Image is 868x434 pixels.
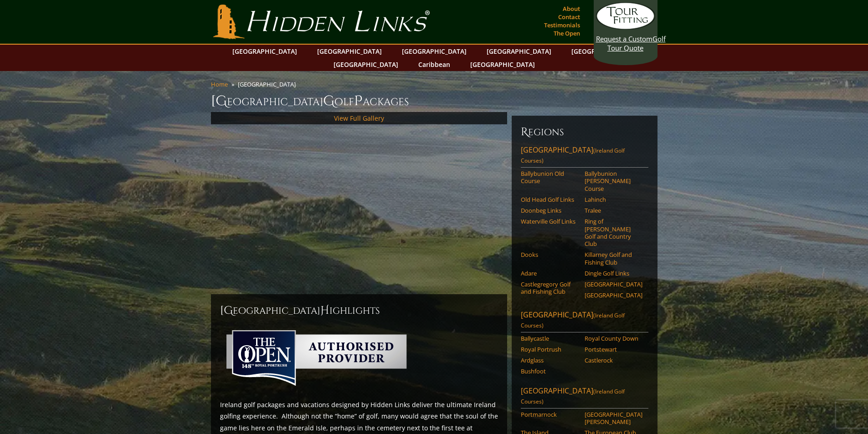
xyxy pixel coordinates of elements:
a: The Open [551,27,582,40]
a: [GEOGRAPHIC_DATA][PERSON_NAME] [585,411,642,426]
a: Ballybunion Old Course [521,170,579,185]
a: Caribbean [414,58,455,71]
li: [GEOGRAPHIC_DATA] [238,80,299,88]
a: Portstewart [585,346,642,353]
span: (Ireland Golf Courses) [521,388,625,405]
h2: [GEOGRAPHIC_DATA] ighlights [220,303,498,318]
a: [GEOGRAPHIC_DATA] [228,45,302,58]
a: [GEOGRAPHIC_DATA] [585,281,642,288]
h1: [GEOGRAPHIC_DATA] olf ackages [211,92,657,110]
a: Old Head Golf Links [521,196,579,203]
a: Castlegregory Golf and Fishing Club [521,281,579,296]
a: [GEOGRAPHIC_DATA](Ireland Golf Courses) [521,145,648,168]
a: [GEOGRAPHIC_DATA] [313,45,386,58]
a: About [560,2,582,15]
a: [GEOGRAPHIC_DATA] [482,45,556,58]
a: Contact [556,10,582,23]
a: Castlerock [585,357,642,364]
a: [GEOGRAPHIC_DATA](Ireland Golf Courses) [521,386,648,408]
a: [GEOGRAPHIC_DATA](Ireland Golf Courses) [521,310,648,332]
a: Lahinch [585,196,642,203]
a: Dingle Golf Links [585,270,642,277]
a: [GEOGRAPHIC_DATA] [397,45,471,58]
span: (Ireland Golf Courses) [521,147,625,164]
a: Doonbeg Links [521,207,579,214]
span: P [354,92,363,110]
a: [GEOGRAPHIC_DATA] [466,58,539,71]
a: [GEOGRAPHIC_DATA] [585,291,642,299]
a: Tralee [585,207,642,214]
a: Portmarnock [521,411,579,418]
a: [GEOGRAPHIC_DATA] [567,45,641,58]
a: Royal Portrush [521,346,579,353]
a: Bushfoot [521,368,579,375]
a: Ballybunion [PERSON_NAME] Course [585,170,642,192]
a: Testimonials [542,19,582,31]
a: Request a CustomGolf Tour Quote [596,2,655,52]
a: Ballycastle [521,335,579,342]
a: Home [211,80,228,88]
a: Adare [521,270,579,277]
span: Request a Custom [596,34,652,43]
h6: Regions [521,125,648,139]
a: Killarney Golf and Fishing Club [585,251,642,266]
a: Royal County Down [585,335,642,342]
a: [GEOGRAPHIC_DATA] [329,58,403,71]
a: Ring of [PERSON_NAME] Golf and Country Club [585,218,642,247]
a: View Full Gallery [334,114,384,123]
a: Waterville Golf Links [521,218,579,225]
a: Ardglass [521,357,579,364]
a: Dooks [521,251,579,258]
span: G [323,92,334,110]
span: H [320,303,329,318]
span: (Ireland Golf Courses) [521,311,625,329]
